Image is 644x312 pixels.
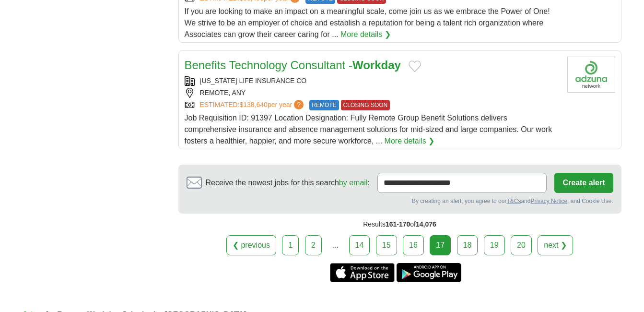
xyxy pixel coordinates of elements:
strong: Workday [352,59,401,72]
div: Results of [178,214,621,235]
div: By creating an alert, you agree to our and , and Cookie Use. [187,197,613,205]
span: ? [294,100,304,109]
span: REMOTE [309,100,339,110]
a: 19 [484,235,505,255]
span: CLOSING SOON [341,100,390,110]
a: next ❯ [538,235,573,255]
a: Privacy Notice [530,198,567,204]
a: Benefits Technology Consultant -Workday [185,59,401,72]
button: Add to favorite jobs [409,60,421,72]
a: by email [339,179,368,187]
a: 1 [282,235,299,255]
a: 16 [403,235,424,255]
img: Company logo [567,57,615,93]
span: 14,076 [416,220,436,228]
a: ❮ previous [226,235,276,255]
a: Get the iPhone app [330,263,395,282]
a: T&Cs [506,198,521,204]
span: Receive the newest jobs for this search : [206,177,370,189]
span: $138,640 [239,101,267,108]
a: 20 [511,235,532,255]
button: Create alert [554,173,613,193]
a: 18 [457,235,478,255]
a: More details ❯ [340,29,391,40]
a: Get the Android app [397,263,461,282]
a: 14 [349,235,370,255]
a: ESTIMATED:$138,640per year? [200,100,306,110]
a: 15 [376,235,397,255]
div: 17 [430,235,451,255]
span: 161-170 [386,220,410,228]
span: Job Requisition ID: 91397 Location Designation: Fully Remote Group Benefit Solutions delivers com... [185,114,552,145]
span: If you are looking to make an impact on a meaningful scale, come join us as we embrace the Power ... [185,7,550,38]
div: [US_STATE] LIFE INSURANCE CO [185,76,560,86]
a: 2 [305,235,322,255]
div: REMOTE, ANY [185,88,560,98]
div: ... [326,236,345,255]
a: More details ❯ [385,135,435,147]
